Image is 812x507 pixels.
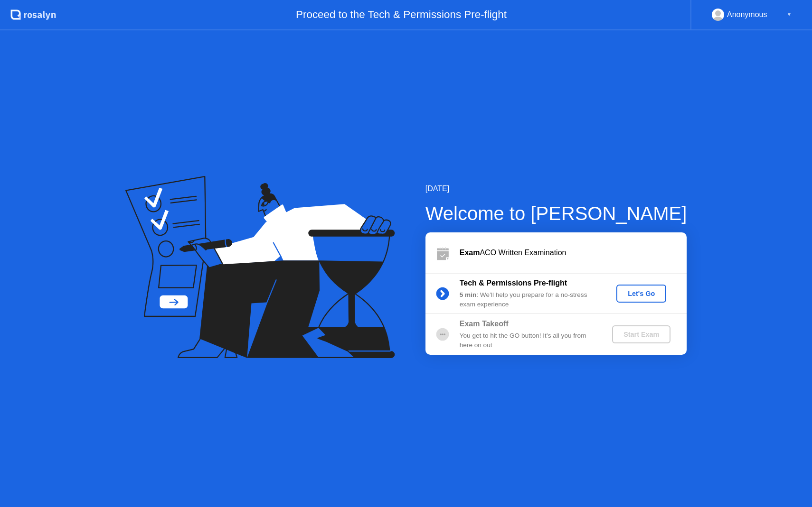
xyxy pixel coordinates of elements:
[425,199,687,228] div: Welcome to [PERSON_NAME]
[727,9,767,21] div: Anonymous
[460,290,596,310] div: : We’ll help you prepare for a no-stress exam experience
[425,183,687,194] div: [DATE]
[460,247,687,258] div: ACO Written Examination
[460,331,596,350] div: You get to hit the GO button! It’s all you from here on out
[460,249,480,257] b: Exam
[616,331,667,338] div: Start Exam
[460,279,567,287] b: Tech & Permissions Pre-flight
[616,285,666,303] button: Let's Go
[460,320,509,328] b: Exam Takeoff
[787,9,792,21] div: ▼
[612,325,670,343] button: Start Exam
[460,291,477,298] b: 5 min
[620,290,662,297] div: Let's Go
